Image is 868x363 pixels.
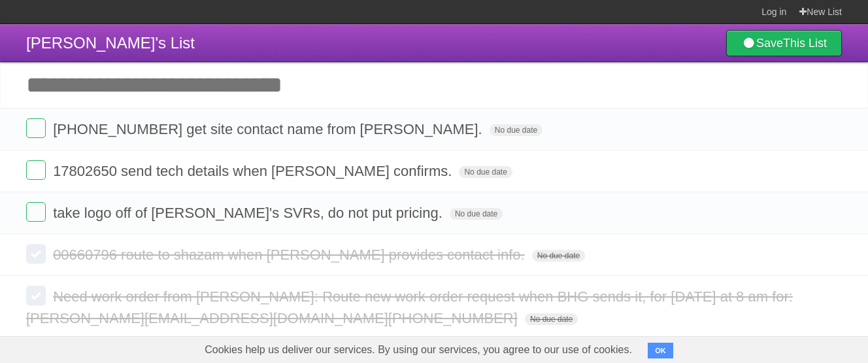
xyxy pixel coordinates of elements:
label: Done [26,118,46,138]
span: No due date [459,166,512,178]
span: Need work order from [PERSON_NAME]: Route new work order request when BHG sends it, for [DATE] at... [26,288,793,326]
span: [PERSON_NAME]'s List [26,34,195,52]
span: No due date [450,208,503,220]
label: Done [26,202,46,222]
a: SaveThis List [726,30,842,56]
span: take logo off of [PERSON_NAME]'s SVRs, do not put pricing. [53,205,446,221]
label: Done [26,244,46,264]
label: Done [26,286,46,305]
span: No due date [490,124,542,136]
span: No due date [532,250,585,262]
button: OK [648,343,673,358]
label: Done [26,160,46,180]
span: 17802650 send tech details when [PERSON_NAME] confirms. [53,163,455,179]
span: Cookies help us deliver our services. By using our services, you agree to our use of cookies. [192,337,645,363]
span: No due date [525,313,578,325]
span: [PHONE_NUMBER] get site contact name from [PERSON_NAME]. [53,121,486,137]
b: This List [783,37,827,50]
span: 00660796 route to shazam when [PERSON_NAME] provides contact info. [53,247,528,263]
